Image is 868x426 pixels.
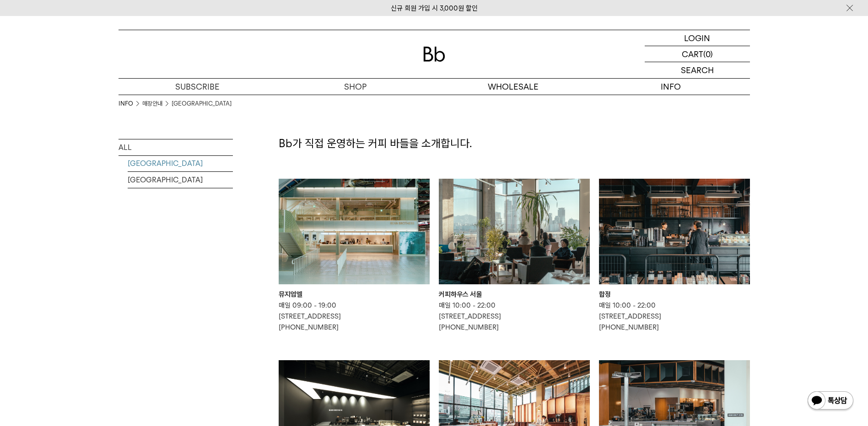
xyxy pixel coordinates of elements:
img: 뮤지엄엘 [279,179,430,284]
p: WHOLESALE [434,79,592,95]
a: [GEOGRAPHIC_DATA] [172,99,232,108]
a: [GEOGRAPHIC_DATA] [128,155,233,171]
a: [GEOGRAPHIC_DATA] [128,172,233,188]
img: 합정 [599,179,750,284]
a: SHOP [276,79,434,95]
a: 합정 합정 매일 10:00 - 22:00[STREET_ADDRESS][PHONE_NUMBER] [599,179,750,333]
p: INFO [592,79,750,95]
p: LOGIN [684,30,710,46]
a: LOGIN [645,30,750,46]
a: 매장안내 [142,99,162,108]
div: 뮤지엄엘 [279,289,430,300]
a: 커피하우스 서울 커피하우스 서울 매일 10:00 - 22:00[STREET_ADDRESS][PHONE_NUMBER] [439,179,590,333]
p: 매일 09:00 - 19:00 [STREET_ADDRESS] [PHONE_NUMBER] [279,300,430,333]
div: 커피하우스 서울 [439,289,590,300]
img: 카카오톡 채널 1:1 채팅 버튼 [807,390,854,412]
p: SEARCH [681,62,714,78]
p: 매일 10:00 - 22:00 [STREET_ADDRESS] [PHONE_NUMBER] [599,300,750,333]
a: CART (0) [645,46,750,62]
a: 신규 회원 가입 시 3,000원 할인 [391,4,478,12]
p: CART [682,46,703,62]
div: 합정 [599,289,750,300]
p: Bb가 직접 운영하는 커피 바들을 소개합니다. [279,136,750,151]
a: SUBSCRIBE [119,79,276,95]
li: INFO [119,99,142,108]
a: ALL [119,139,233,155]
a: 뮤지엄엘 뮤지엄엘 매일 09:00 - 19:00[STREET_ADDRESS][PHONE_NUMBER] [279,179,430,333]
p: 매일 10:00 - 22:00 [STREET_ADDRESS] [PHONE_NUMBER] [439,300,590,333]
img: 로고 [423,47,445,62]
p: (0) [703,46,713,62]
img: 커피하우스 서울 [439,179,590,284]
